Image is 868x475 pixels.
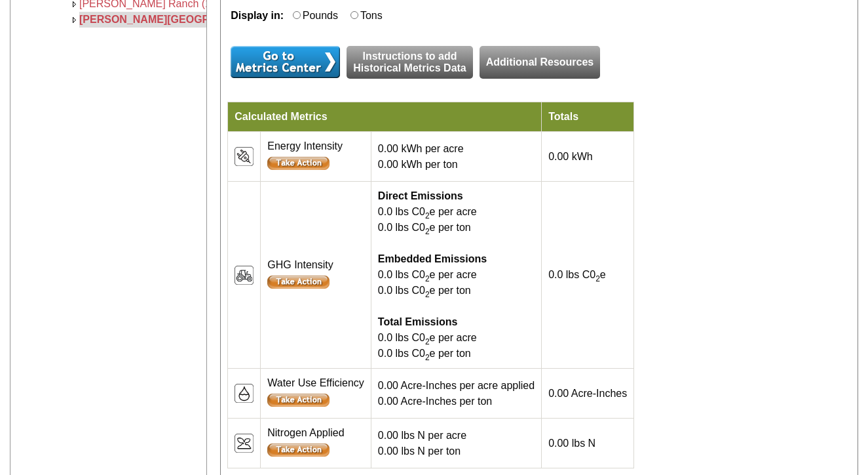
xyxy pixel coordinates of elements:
[425,337,430,346] sub: 2
[235,434,254,453] img: icon_resources_nutrients-2.png
[425,211,430,220] sub: 2
[595,274,600,283] sub: 2
[542,102,634,132] td: Totals
[425,353,430,362] sub: 2
[378,316,458,327] b: Total Emissions
[261,132,371,182] td: Energy Intensity
[228,102,542,132] td: Calculated Metrics
[267,157,330,170] input: Submit
[261,369,371,419] td: Water Use Efficiency
[425,274,430,283] sub: 2
[548,151,593,162] span: 0.00 kWh
[548,388,627,399] span: 0.00 Acre-Inches
[235,266,254,285] img: icon_resources_ghg-2.png
[548,269,606,280] span: 0.0 lbs C0 e
[261,419,371,468] td: Nitrogen Applied
[378,253,487,264] b: Embedded Emissions
[231,46,340,78] input: Submit
[267,276,330,289] input: Submit
[480,46,600,79] a: Additional Resources
[235,147,254,166] img: icon_resources_energy-2.png
[378,143,464,170] span: 0.00 kWh per acre 0.00 kWh per ton
[267,394,330,407] input: Submit
[378,190,463,201] b: Direct Emissions
[360,10,383,21] label: Tons
[378,380,535,407] span: 0.00 Acre-Inches per acre applied 0.00 Acre-Inches per ton
[378,430,466,457] span: 0.00 lbs N per acre 0.00 lbs N per ton
[425,227,430,236] sub: 2
[261,182,371,369] td: GHG Intensity
[79,14,315,25] a: [PERSON_NAME][GEOGRAPHIC_DATA] (20.00)
[235,384,254,403] img: icon_resources_water-2.png
[378,190,487,359] span: 0.0 lbs C0 e per acre 0.0 lbs C0 e per ton 0.0 lbs C0 e per acre 0.0 lbs C0 e per ton 0.0 lbs C0 ...
[425,290,430,299] sub: 2
[548,438,595,449] span: 0.00 lbs N
[303,10,338,21] label: Pounds
[267,444,330,457] input: Submit
[227,5,289,27] td: Display in:
[347,46,473,79] a: Instructions to addHistorical Metrics Data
